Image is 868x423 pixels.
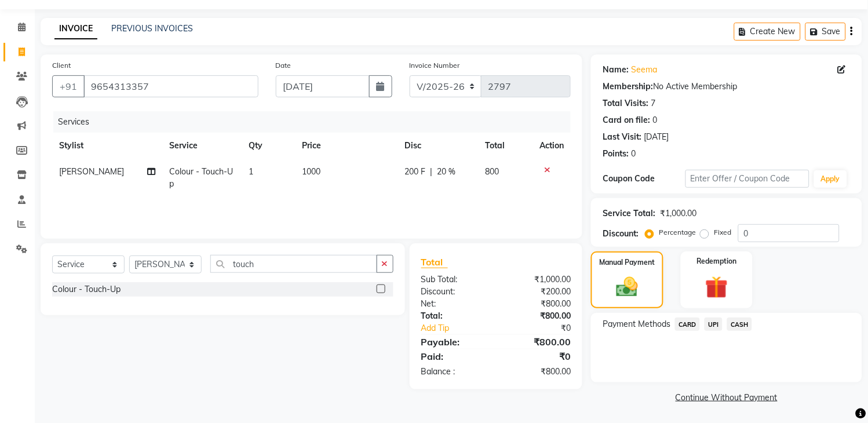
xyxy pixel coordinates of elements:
div: Card on file: [603,114,650,126]
div: ₹1,000.00 [496,274,579,286]
a: Add Tip [413,322,510,334]
button: Create New [734,23,801,41]
div: 0 [652,114,657,126]
div: ₹0 [496,349,579,363]
div: 0 [631,148,636,160]
button: Apply [814,170,847,188]
div: ₹200.00 [496,286,579,298]
span: CASH [727,318,752,331]
div: ₹1,000.00 [660,207,696,220]
div: Sub Total: [413,274,496,286]
div: Discount: [603,228,639,240]
span: Total [421,256,448,268]
div: ₹800.00 [496,335,579,349]
span: 1000 [302,166,320,177]
div: ₹800.00 [496,298,579,310]
th: Price [295,133,397,159]
div: Net: [413,298,496,310]
th: Service [162,133,242,159]
div: Discount: [413,286,496,298]
a: Continue Without Payment [593,392,860,404]
a: PREVIOUS INVOICES [111,23,193,34]
div: Service Total: [603,207,655,220]
input: Search by Name/Mobile/Email/Code [83,75,258,97]
div: ₹800.00 [496,310,579,322]
th: Qty [242,133,296,159]
input: Search or Scan [210,255,377,273]
label: Client [52,60,71,71]
div: Balance : [413,366,496,378]
th: Disc [398,133,479,159]
div: ₹0 [510,322,579,334]
label: Invoice Number [410,60,460,71]
span: Payment Methods [603,318,670,330]
div: Points: [603,148,629,160]
span: 200 F [405,166,426,178]
div: Payable: [413,335,496,349]
span: 20 % [437,166,456,178]
span: UPI [705,318,723,331]
div: Last Visit: [603,131,641,143]
span: CARD [675,318,700,331]
div: 7 [651,97,655,110]
img: _gift.svg [698,274,735,301]
label: Redemption [696,256,736,267]
label: Fixed [714,227,731,238]
div: Colour - Touch-Up [52,283,121,296]
input: Enter Offer / Coupon Code [685,170,809,188]
span: [PERSON_NAME] [59,166,124,177]
div: Total Visits: [603,97,648,110]
img: _cash.svg [610,275,644,300]
span: Colour - Touch-Up [169,166,233,189]
a: INVOICE [54,19,97,39]
div: [DATE] [644,131,669,143]
div: Services [53,111,579,133]
th: Stylist [52,133,162,159]
div: Paid: [413,349,496,363]
span: 800 [486,166,499,177]
label: Date [276,60,291,71]
th: Action [533,133,571,159]
div: Name: [603,64,629,76]
th: Total [479,133,533,159]
span: | [431,166,433,178]
div: ₹800.00 [496,366,579,378]
div: Coupon Code [603,173,685,185]
div: Membership: [603,81,653,93]
div: No Active Membership [603,81,851,93]
button: +91 [52,75,85,97]
span: 1 [249,166,254,177]
label: Percentage [659,227,696,238]
label: Manual Payment [600,257,655,268]
a: Seema [631,64,657,76]
button: Save [805,23,846,41]
div: Total: [413,310,496,322]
